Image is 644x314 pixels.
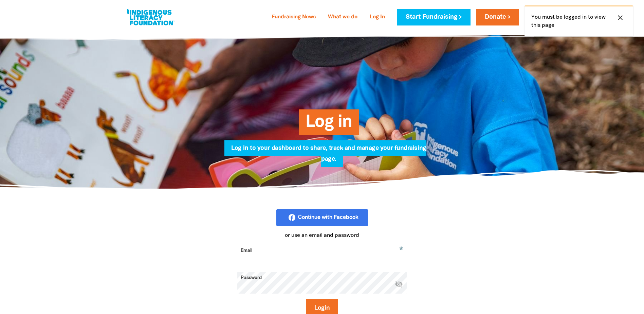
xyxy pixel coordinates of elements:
div: You must be logged in to view this page [525,5,633,36]
i: close [616,14,624,22]
button: close [614,13,626,22]
a: Donate [476,9,519,25]
span: Log in to your dashboard to share, track and manage your fundraising page. [231,145,426,167]
a: Start Fundraising [397,9,471,25]
button: facebook_rounded Continue with Facebook [276,209,368,226]
i: Hide password [395,280,403,288]
a: Fundraising News [268,12,320,23]
i: facebook_rounded [288,213,361,222]
button: visibility_off [395,280,403,289]
a: Log In [366,12,389,23]
span: Log in [306,115,352,135]
p: or use an email and password [237,231,407,240]
a: What we do [324,12,362,23]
